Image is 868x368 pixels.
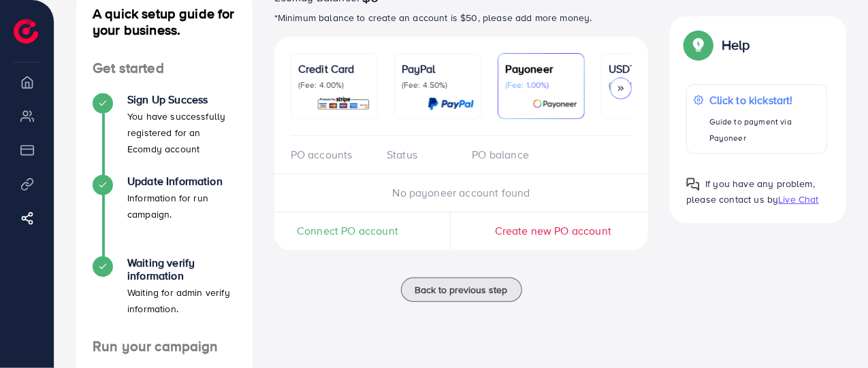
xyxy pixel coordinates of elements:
[127,190,236,222] p: Information for run campaign.
[127,284,236,317] p: Waiting for admin verify information.
[76,93,253,175] li: Sign Up Success
[686,33,711,57] img: Popup guide
[291,147,376,163] div: PO accounts
[686,177,815,206] span: If you have any problem, please contact us by
[274,10,649,26] p: *Minimum balance to create an account is $50, please add more money.
[709,92,820,108] p: Click to kickstart!
[401,278,522,302] button: Back to previous step
[415,283,508,297] span: Back to previous step
[709,114,820,146] p: Guide to payment via Payoneer
[722,37,750,53] p: Help
[495,223,611,238] span: Create new PO account
[778,193,818,206] span: Live Chat
[402,80,474,90] p: (Fee: 4.50%)
[297,223,398,239] span: Connect PO account
[76,338,253,355] h4: Run your campaign
[532,96,577,112] img: card
[317,96,370,112] img: card
[76,5,253,38] h4: A quick setup guide for your business.
[127,93,236,106] h4: Sign Up Success
[428,96,474,112] img: card
[376,147,461,163] div: Status
[609,61,681,77] p: USDT
[505,80,577,90] p: (Fee: 1.00%)
[298,61,370,77] p: Credit Card
[127,108,236,157] p: You have successfully registered for an Ecomdy account
[402,61,474,77] p: PayPal
[298,80,370,90] p: (Fee: 4.00%)
[462,147,547,163] div: PO balance
[810,307,858,358] iframe: Chat
[609,80,681,90] p: (Fee: 0.00%)
[76,256,253,338] li: Waiting verify information
[127,175,236,188] h4: Update Information
[393,185,530,200] span: No payoneer account found
[76,175,253,256] li: Update Information
[127,256,236,282] h4: Waiting verify information
[14,19,38,44] img: logo
[76,60,253,77] h4: Get started
[686,178,700,191] img: Popup guide
[505,61,577,77] p: Payoneer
